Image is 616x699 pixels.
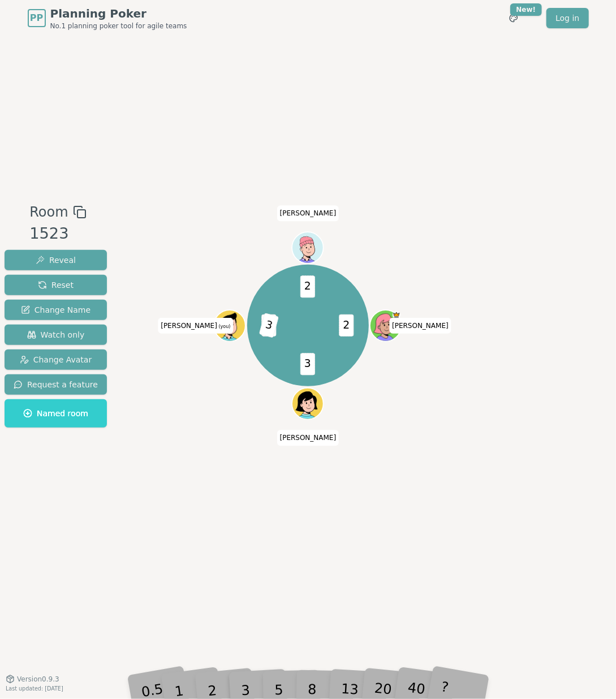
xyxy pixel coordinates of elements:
span: PP [30,11,43,25]
div: New! [510,3,542,16]
span: 3 [300,353,315,375]
button: Reset [5,275,107,295]
span: Reveal [36,254,76,266]
span: Click to change your name [158,318,233,334]
button: Watch only [5,325,107,345]
span: Room [29,202,68,222]
span: Version 0.9.3 [17,675,59,684]
a: Log in [546,8,588,28]
a: PPPlanning PokerNo.1 planning poker tool for agile teams [28,6,187,31]
span: (you) [217,324,231,329]
span: Planning Poker [50,6,187,21]
span: No.1 planning poker tool for agile teams [50,21,187,31]
div: 1523 [29,222,86,245]
span: 2 [300,275,315,297]
button: New! [503,8,524,28]
button: Click to change your avatar [216,310,245,340]
button: Change Name [5,300,107,320]
span: Reset [38,279,74,291]
span: Click to change your name [277,205,339,221]
span: 2 [262,314,277,336]
button: Request a feature [5,374,107,395]
span: Last updated: [DATE] [6,685,63,692]
button: Version0.9.3 [6,675,59,684]
button: Change Avatar [5,349,107,370]
span: Click to change your name [389,318,451,334]
button: Reveal [5,250,107,270]
span: Change Name [21,304,91,316]
span: Change Avatar [20,354,92,365]
button: Named room [5,399,107,428]
span: Click to change your name [277,430,339,446]
span: 3 [259,313,279,338]
span: 2 [339,314,354,336]
span: Payal is the host [393,310,400,318]
span: Request a feature [14,379,98,390]
span: Watch only [27,329,85,340]
span: Named room [23,408,88,419]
